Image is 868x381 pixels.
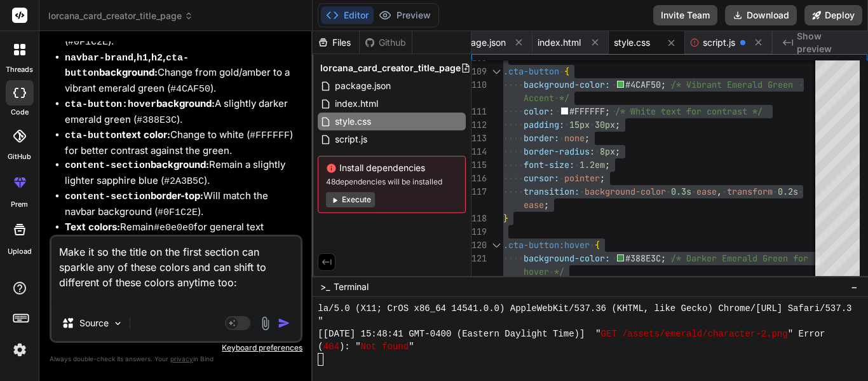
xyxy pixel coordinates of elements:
[524,253,610,264] span: background-color:
[696,186,717,197] span: ease
[339,340,361,353] span: ): "
[595,239,600,251] span: {
[374,6,436,24] button: Preview
[65,53,133,64] code: navbar-brand
[318,328,600,340] span: [[DATE] 15:48:41 GMT-0400 (Eastern Daylight Time)] "
[8,151,31,162] label: GitHub
[524,119,564,130] span: padding:
[278,317,290,329] img: icon
[471,158,487,172] div: 115
[672,79,794,90] span: /* Vibrant Emerald Green
[313,36,359,49] div: Files
[600,146,615,157] span: 8px
[471,185,487,198] div: 117
[848,277,860,297] button: −
[471,145,487,158] div: 114
[471,78,487,92] div: 110
[661,253,667,264] span: ;
[524,266,564,277] span: hover */
[788,328,825,340] span: " Error
[65,158,300,189] li: Remain a slightly lighter sapphire blue ( ).
[48,10,193,22] span: lorcana_card_creator_title_page
[671,186,691,197] span: 0.3s
[585,132,590,144] span: ;
[250,130,290,141] code: #FFFFFF
[797,30,858,55] span: Show preview
[112,318,123,329] img: Pick Models
[334,78,392,94] span: package.json
[524,146,595,157] span: border-radius:
[564,132,585,144] span: none
[626,253,661,264] span: #388E3C
[569,119,590,130] span: 15px
[524,186,580,197] span: transition:
[65,128,170,141] strong: text color:
[158,207,198,218] code: #0F1C2E
[544,199,549,211] span: ;
[318,315,323,328] span: "
[65,99,156,110] code: cta-button:hover
[164,176,204,187] code: #2A3B5C
[503,212,508,224] span: }
[727,186,773,197] span: transform
[65,189,300,220] li: Will match the navbar background ( ).
[65,190,203,202] strong: border-top:
[488,239,505,252] div: Click to collapse the range.
[471,252,487,265] div: 121
[318,302,857,315] span: la/5.0 (X11; CrOS x86_64 14541.0.0) AppleWebKit/537.36 (KHTML, like Gecko) Chrome/[URL] Safari/53...
[471,118,487,132] div: 112
[170,84,210,95] code: #4CAF50
[503,239,590,251] span: .cta-button:hover
[11,107,29,118] label: code
[606,106,611,117] span: ;
[524,92,569,104] span: Accent */
[258,316,273,331] img: attachment
[65,221,120,233] strong: Text colors:
[65,160,151,171] code: content-section
[9,339,31,361] img: settings
[68,37,108,48] code: #0F1C2E
[778,186,798,197] span: 0.2s
[471,105,487,118] div: 111
[11,199,28,210] label: prem
[717,186,722,197] span: ,
[471,65,487,78] div: 109
[8,246,32,257] label: Upload
[601,328,617,340] span: GET
[323,340,339,353] span: 404
[503,66,559,77] span: .cta-button
[65,128,300,158] li: Change to white ( ) for better contrast against the green.
[50,353,302,365] p: Always double-check its answers. Your in Bind
[661,79,667,90] span: ;
[334,281,369,293] span: Terminal
[450,36,506,49] span: package.json
[524,132,559,144] span: border:
[334,132,369,147] span: script.js
[409,340,414,353] span: "
[471,172,487,185] div: 116
[151,53,163,64] code: h2
[170,355,193,363] span: privacy
[524,106,554,117] span: color:
[585,186,666,197] span: background-color
[137,53,148,64] code: h1
[334,96,379,111] span: index.html
[79,317,109,329] p: Source
[471,225,487,239] div: 119
[524,79,610,90] span: background-color:
[471,239,487,252] div: 120
[65,220,300,251] li: Remain for general text and for secondary text.
[538,36,581,49] span: index.html
[360,36,412,49] div: Github
[600,172,605,184] span: ;
[653,5,717,25] button: Invite Team
[326,162,458,174] span: Install dependencies
[154,223,194,233] code: #e0e0e0
[6,64,33,75] label: threads
[65,97,300,128] li: A slightly darker emerald green ( ).
[326,177,458,187] span: 48 dependencies will be installed
[50,343,302,353] p: Keyboard preferences
[361,340,409,353] span: Not found
[65,191,151,202] code: content-section
[65,158,209,170] strong: background:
